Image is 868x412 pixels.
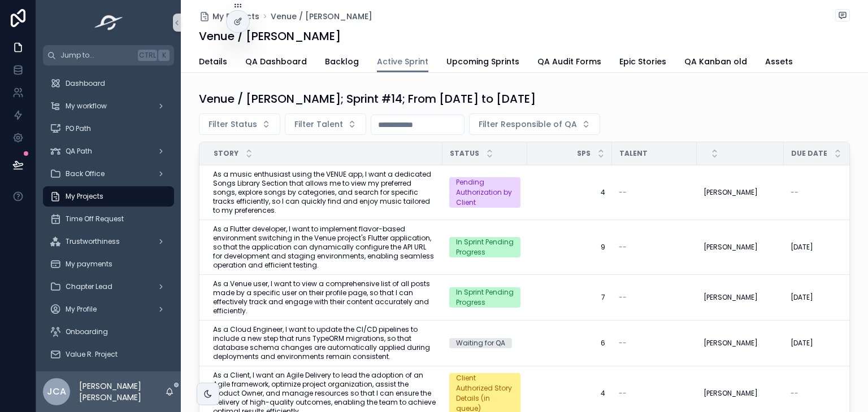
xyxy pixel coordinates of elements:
span: QA Audit Forms [537,56,601,67]
a: Pending Authorization by Client [449,177,520,208]
div: Pending Authorization by Client [456,177,514,208]
a: PO Path [43,119,174,139]
span: My payments [66,260,112,269]
span: [PERSON_NAME] [704,243,758,252]
span: -- [619,188,627,197]
a: 9 [534,243,605,252]
div: In Sprint Pending Progress [456,287,514,308]
a: As a music enthusiast using the VENUE app, I want a dedicated Songs Library Section that allows m... [213,170,436,215]
a: [PERSON_NAME] [704,243,777,252]
button: Select Button [285,113,366,135]
a: [DATE] [791,293,862,302]
span: [PERSON_NAME] [704,188,758,197]
span: Status [450,149,479,158]
span: Trustworthiness [66,237,120,246]
span: Time Off Request [66,214,124,223]
a: Dashboard [43,73,174,94]
span: Onboarding [66,327,108,336]
span: K [159,51,168,60]
span: Talent [619,149,648,158]
a: Trustworthiness [43,231,174,252]
a: -- [619,243,690,252]
a: As a Flutter developer, I want to implement flavor-based environment switching in the Venue proje... [213,225,436,270]
span: Filter Responsible of QA [479,119,577,130]
button: Select Button [469,113,600,135]
a: Backlog [325,51,359,74]
span: -- [619,293,627,302]
h1: Venue / [PERSON_NAME] [199,28,341,44]
a: Active Sprint [377,51,428,73]
a: In Sprint Pending Progress [449,287,520,308]
a: My payments [43,254,174,274]
img: App logo [91,14,127,32]
span: [PERSON_NAME] [704,339,758,348]
a: Back Office [43,164,174,184]
span: My Projects [66,192,103,201]
a: As a Venue user, I want to view a comprehensive list of all posts made by a specific user on thei... [213,279,436,315]
span: [PERSON_NAME] [704,293,758,302]
a: My workflow [43,96,174,116]
button: Select Button [199,113,280,135]
p: [PERSON_NAME] [PERSON_NAME] [79,380,165,403]
span: QA Kanban old [684,56,747,67]
span: Epic Stories [619,56,666,67]
a: [PERSON_NAME] [704,389,777,398]
a: [DATE] [791,339,862,348]
a: QA Dashboard [245,51,307,74]
span: -- [791,389,798,398]
span: [DATE] [791,293,813,302]
span: Chapter Lead [66,282,112,291]
span: Dashboard [66,79,105,88]
a: Epic Stories [619,51,666,74]
a: Onboarding [43,322,174,342]
span: Ctrl [138,50,157,61]
span: Filter Talent [294,119,343,130]
span: Upcoming Sprints [446,56,519,67]
span: -- [619,243,627,252]
a: QA Path [43,141,174,161]
span: My Projects [212,11,259,22]
a: My Projects [199,11,259,22]
span: JCA [47,385,66,398]
a: Chapter Lead [43,277,174,297]
span: Value R. Project [66,350,118,359]
a: 6 [534,339,605,348]
a: Assets [765,51,793,74]
a: My Profile [43,299,174,319]
a: -- [791,389,862,398]
div: In Sprint Pending Progress [456,237,514,257]
div: scrollable content [36,65,181,371]
span: My workflow [66,102,107,111]
a: [PERSON_NAME] [704,339,777,348]
a: Waiting for QA [449,338,520,348]
span: Details [199,56,227,67]
span: [DATE] [791,243,813,252]
span: My Profile [66,305,97,314]
a: Upcoming Sprints [446,51,519,74]
a: [PERSON_NAME] [704,188,777,197]
span: [PERSON_NAME] [704,389,758,398]
a: 7 [534,293,605,302]
a: 4 [534,389,605,398]
span: QA Path [66,147,92,156]
a: Details [199,51,227,74]
a: In Sprint Pending Progress [449,237,520,257]
a: QA Audit Forms [537,51,601,74]
span: Active Sprint [377,56,428,67]
a: Venue / [PERSON_NAME] [271,11,372,22]
span: Back Office [66,169,105,178]
h1: Venue / [PERSON_NAME]; Sprint #14; From [DATE] to [DATE] [199,91,536,107]
a: [DATE] [791,243,862,252]
a: My Projects [43,186,174,207]
span: Backlog [325,56,359,67]
button: Jump to...CtrlK [43,45,174,65]
a: -- [619,188,690,197]
div: Waiting for QA [456,338,505,348]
